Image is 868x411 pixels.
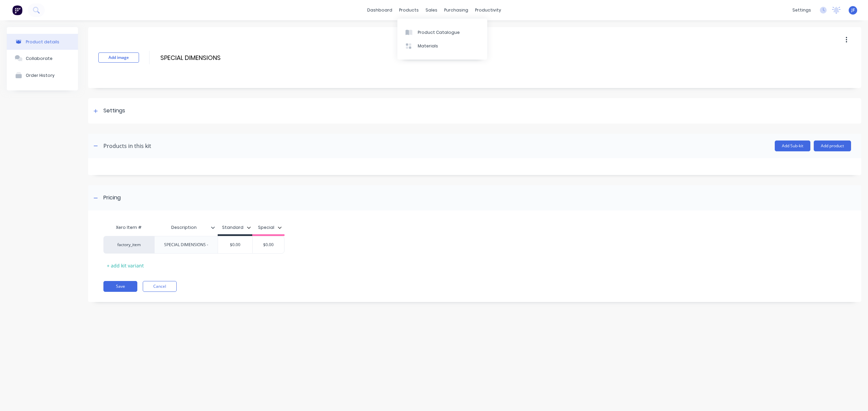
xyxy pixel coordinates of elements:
[418,43,438,49] div: Materials
[251,236,285,253] div: $0.00
[814,140,851,151] button: Add product
[103,107,125,115] div: Settings
[103,221,154,234] div: Xero Item #
[422,5,441,15] div: sales
[258,224,274,231] div: Special
[397,25,487,39] a: Product Catalogue
[7,50,78,67] button: Collaborate
[441,5,472,15] div: purchasing
[397,39,487,53] a: Materials
[396,5,422,15] div: products
[219,222,254,233] button: Standard
[7,34,78,50] button: Product details
[103,236,284,254] div: factory_itemSPECIAL DIMENSIONS -$0.00$0.00
[26,56,53,61] div: Collaborate
[98,52,139,63] button: Add image
[103,281,137,292] button: Save
[103,194,121,202] div: Pricing
[26,73,55,78] div: Order History
[154,221,218,234] div: Description
[160,53,280,63] input: Enter kit name
[26,39,59,44] div: Product details
[472,5,505,15] div: productivity
[143,281,177,292] button: Cancel
[103,142,151,150] div: Products in this kit
[222,224,243,231] div: Standard
[12,5,22,15] img: Factory
[218,236,252,253] div: $0.00
[418,29,460,36] div: Product Catalogue
[255,222,285,233] button: Special
[154,219,214,236] div: Description
[159,240,214,249] div: SPECIAL DIMENSIONS -
[775,140,810,151] button: Add Sub-kit
[7,67,78,84] button: Order History
[789,5,814,15] div: settings
[111,242,148,248] div: factory_item
[364,5,396,15] a: dashboard
[851,7,855,13] span: JF
[103,260,147,271] div: + add kit variant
